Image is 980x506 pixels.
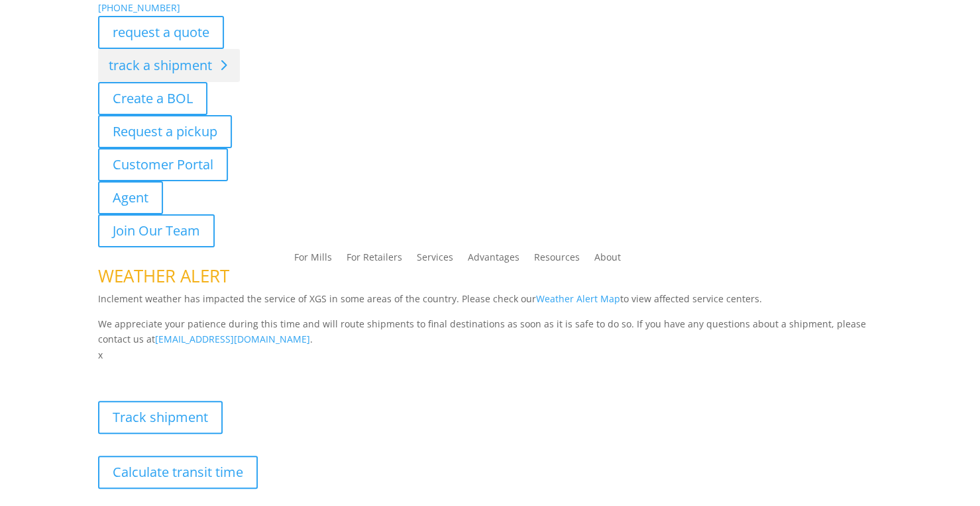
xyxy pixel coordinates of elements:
[98,82,207,115] a: Create a BOL
[536,292,620,305] a: Weather Alert Map
[98,347,882,363] p: x
[155,333,310,345] a: [EMAIL_ADDRESS][DOMAIN_NAME]
[98,365,394,378] b: Visibility, transparency, and control for your entire supply chain.
[98,115,232,148] a: Request a pickup
[98,316,882,348] p: We appreciate your patience during this time and will route shipments to final destinations as so...
[98,401,223,434] a: Track shipment
[468,253,519,267] a: Advantages
[294,253,332,267] a: For Mills
[98,16,224,49] a: request a quote
[417,253,453,267] a: Services
[98,181,163,214] a: Agent
[98,291,882,316] p: Inclement weather has impacted the service of XGS in some areas of the country. Please check our ...
[98,264,229,288] span: WEATHER ALERT
[98,148,228,181] a: Customer Portal
[534,253,580,267] a: Resources
[98,1,180,14] a: [PHONE_NUMBER]
[594,253,621,267] a: About
[98,456,258,489] a: Calculate transit time
[98,49,240,82] a: track a shipment
[347,253,402,267] a: For Retailers
[98,214,215,247] a: Join Our Team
